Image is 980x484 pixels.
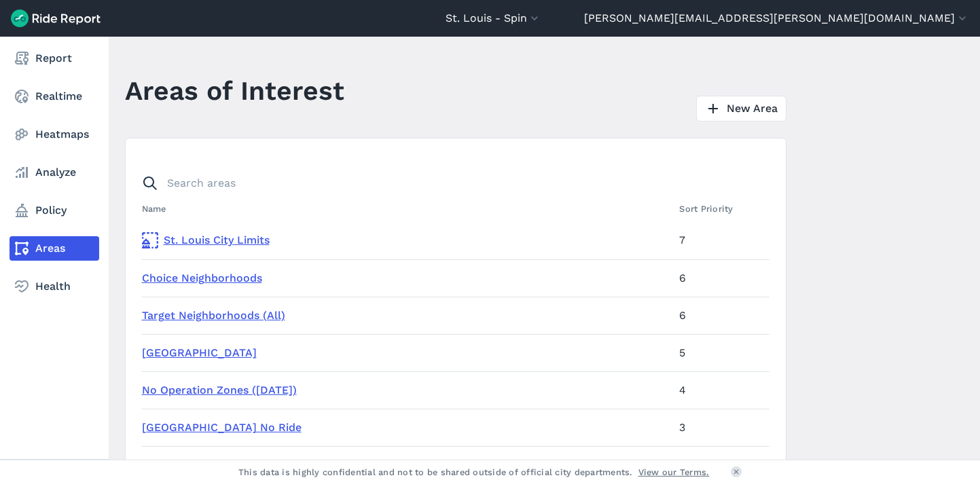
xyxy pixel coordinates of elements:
[11,10,101,27] img: Ride Report
[142,458,278,471] a: No Parking Zone ([DATE])
[134,171,761,196] input: Search areas
[142,384,297,396] a: No Operation Zones ([DATE])
[674,222,769,259] td: 7
[10,84,99,109] a: Realtime
[674,196,769,222] th: Sort Priority
[674,446,769,483] td: 3
[638,466,710,479] a: View our Terms.
[10,160,99,185] a: Analyze
[10,122,99,147] a: Heatmaps
[674,259,769,297] td: 6
[696,96,786,122] a: New Area
[674,334,769,371] td: 5
[10,46,99,71] a: Report
[10,274,99,299] a: Health
[10,236,99,261] a: Areas
[10,198,99,223] a: Policy
[142,309,285,322] a: Target Neighborhoods (All)
[142,232,669,248] a: St. Louis City Limits
[142,421,302,434] a: [GEOGRAPHIC_DATA] No Ride
[674,371,769,409] td: 4
[142,272,262,284] a: Choice Neighborhoods
[125,72,344,109] h1: Areas of Interest
[674,409,769,446] td: 3
[142,346,257,359] a: [GEOGRAPHIC_DATA]
[674,297,769,334] td: 6
[142,196,674,222] th: Name
[446,10,541,26] button: St. Louis - Spin
[584,10,969,26] button: [PERSON_NAME][EMAIL_ADDRESS][PERSON_NAME][DOMAIN_NAME]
